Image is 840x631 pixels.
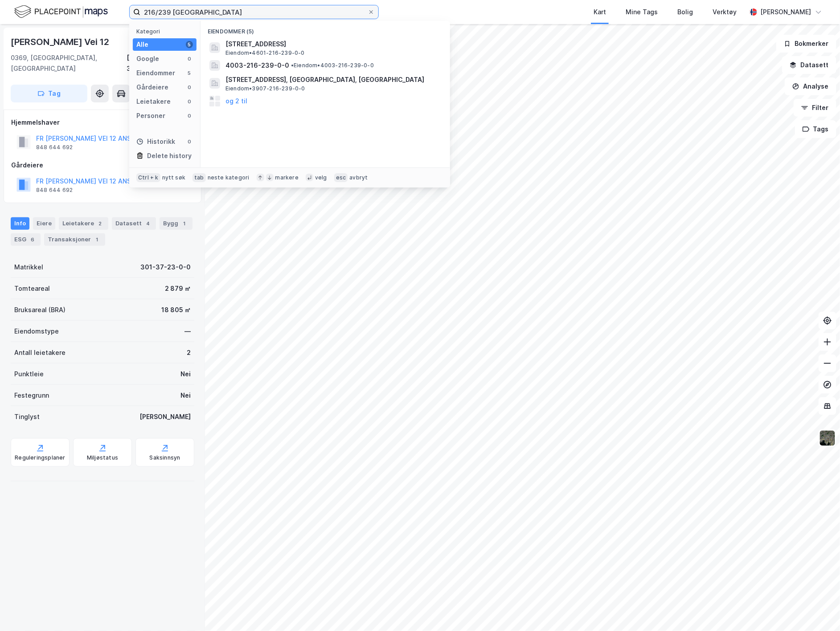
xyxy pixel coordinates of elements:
[147,151,192,161] div: Delete history
[28,235,37,244] div: 6
[180,369,191,379] div: Nei
[186,41,193,48] div: 5
[208,174,250,181] div: neste kategori
[14,390,49,401] div: Festegrunn
[626,7,658,17] div: Mine Tags
[225,74,439,85] span: [STREET_ADDRESS], [GEOGRAPHIC_DATA], [GEOGRAPHIC_DATA]
[186,138,193,145] div: 0
[136,39,148,50] div: Alle
[291,62,374,69] span: Eiendom • 4003-216-239-0-0
[225,85,305,92] span: Eiendom • 3907-216-239-0-0
[180,219,189,228] div: 1
[187,347,191,358] div: 2
[11,160,194,171] div: Gårdeiere
[713,7,737,17] div: Verktøy
[795,120,836,138] button: Tags
[186,112,193,119] div: 0
[795,588,840,631] div: Kontrollprogram for chat
[14,411,40,422] div: Tinglyst
[165,283,191,294] div: 2 879 ㎡
[794,99,836,117] button: Filter
[11,217,29,230] div: Info
[776,35,836,53] button: Bokmerker
[11,85,87,102] button: Tag
[11,35,111,49] div: [PERSON_NAME] Vei 12
[36,187,73,194] div: 848 644 692
[139,411,191,422] div: [PERSON_NAME]
[143,219,152,228] div: 4
[127,53,194,74] div: [GEOGRAPHIC_DATA], 37/23
[59,217,108,230] div: Leietakere
[782,56,836,74] button: Datasett
[14,4,108,20] img: logo.f888ab2527a4732fd821a326f86c7f29.svg
[162,174,186,181] div: nytt søk
[136,28,197,35] div: Kategori
[11,53,127,74] div: 0369, [GEOGRAPHIC_DATA], [GEOGRAPHIC_DATA]
[785,77,836,95] button: Analyse
[594,7,606,17] div: Kart
[795,588,840,631] iframe: Chat Widget
[186,55,193,62] div: 0
[315,174,327,181] div: velg
[14,326,59,337] div: Eiendomstype
[14,347,66,358] div: Antall leietakere
[136,173,160,182] div: Ctrl + k
[136,136,175,147] div: Historikk
[819,430,836,447] img: 9k=
[186,69,193,77] div: 5
[225,60,289,71] span: 4003-216-239-0-0
[186,98,193,105] div: 0
[225,96,247,106] button: og 2 til
[161,305,191,315] div: 18 805 ㎡
[136,53,159,64] div: Google
[193,173,206,182] div: tab
[14,262,43,273] div: Matrikkel
[136,68,175,78] div: Eiendommer
[761,7,811,17] div: [PERSON_NAME]
[136,110,165,121] div: Personer
[186,84,193,91] div: 0
[349,174,368,181] div: avbryt
[14,283,50,294] div: Tomteareal
[14,369,44,379] div: Punktleie
[15,454,65,461] div: Reguleringsplaner
[291,62,294,69] span: •
[93,235,102,244] div: 1
[136,82,168,93] div: Gårdeiere
[36,144,73,151] div: 848 644 692
[96,219,105,228] div: 2
[14,305,66,315] div: Bruksareal (BRA)
[140,5,368,19] input: Søk på adresse, matrikkel, gårdeiere, leietakere eller personer
[225,49,305,57] span: Eiendom • 4601-216-239-0-0
[180,390,191,401] div: Nei
[334,173,348,182] div: esc
[136,96,171,107] div: Leietakere
[11,233,41,246] div: ESG
[150,454,180,461] div: Saksinnsyn
[87,454,118,461] div: Miljøstatus
[44,233,105,246] div: Transaksjoner
[11,117,194,128] div: Hjemmelshaver
[160,217,193,230] div: Bygg
[225,39,439,49] span: [STREET_ADDRESS]
[201,21,450,37] div: Eiendommer (5)
[677,7,693,17] div: Bolig
[184,326,191,337] div: —
[33,217,55,230] div: Eiere
[140,262,191,273] div: 301-37-23-0-0
[275,174,299,181] div: markere
[112,217,156,230] div: Datasett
